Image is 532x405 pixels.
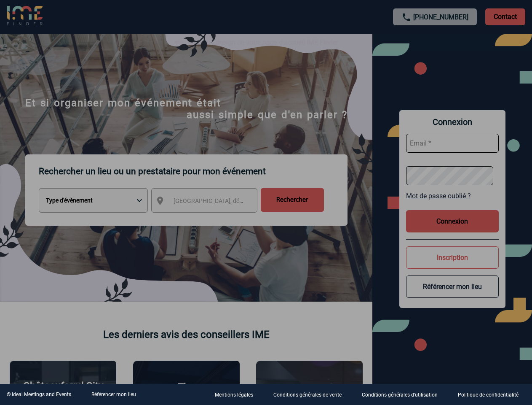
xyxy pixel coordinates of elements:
[362,392,438,398] p: Conditions générales d'utilisation
[273,392,342,398] p: Conditions générales de vente
[267,391,355,399] a: Conditions générales de vente
[451,391,532,399] a: Politique de confidentialité
[91,391,136,397] a: Référencer mon lieu
[355,391,451,399] a: Conditions générales d'utilisation
[215,392,253,398] p: Mentions légales
[458,392,519,398] p: Politique de confidentialité
[208,391,267,399] a: Mentions légales
[7,391,71,397] div: © Ideal Meetings and Events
